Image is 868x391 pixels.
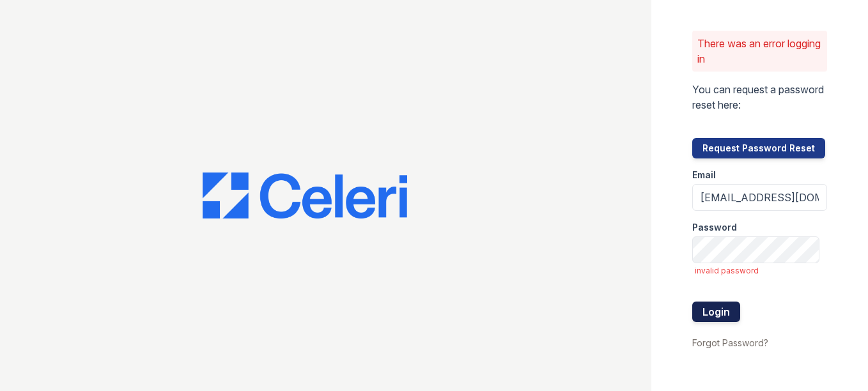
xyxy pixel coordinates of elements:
[695,266,828,276] span: invalid password
[692,82,828,112] p: You can request a password reset here:
[203,172,407,218] img: CE_Logo_Blue-a8612792a0a2168367f1c8372b55b34899dd931a85d93a1a3d3e32e68fde9ad4.png
[692,169,716,181] label: Email
[692,337,768,348] a: Forgot Password?
[692,302,740,322] button: Login
[692,221,737,234] label: Password
[697,36,823,66] p: There was an error logging in
[692,138,825,158] button: Request Password Reset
